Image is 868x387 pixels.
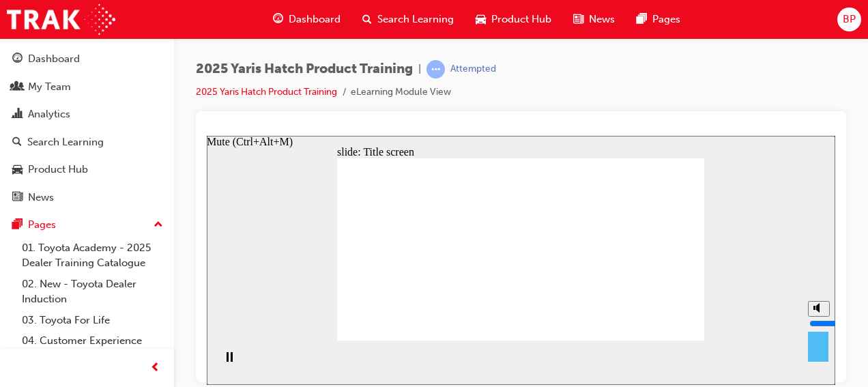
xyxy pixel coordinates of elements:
[289,12,341,27] span: Dashboard
[12,137,22,149] span: search-icon
[5,212,169,238] button: Pages
[154,216,163,234] span: up-icon
[843,12,856,27] span: BP
[450,63,496,76] div: Attempted
[12,81,23,94] span: people-icon
[12,53,23,66] span: guage-icon
[196,86,337,98] a: 2025 Yaris Hatch Product Training
[476,11,486,28] span: car-icon
[12,164,23,176] span: car-icon
[652,12,680,27] span: Pages
[377,12,454,27] span: Search Learning
[7,216,30,239] button: Pause (Ctrl+Alt+P)
[273,11,283,28] span: guage-icon
[28,106,70,122] div: Analytics
[28,51,80,67] div: Dashboard
[28,79,71,95] div: My Team
[351,5,465,33] a: search-iconSearch Learning
[418,61,421,77] span: |
[150,360,160,377] span: prev-icon
[426,60,445,78] span: learningRecordVerb_ATTEMPT-icon
[16,238,169,274] a: 01. Toyota Academy - 2025 Dealer Training Catalogue
[12,109,23,121] span: chart-icon
[589,12,615,27] span: News
[7,4,115,35] img: Trak
[5,46,169,72] a: Dashboard
[837,8,861,31] button: BP
[12,219,23,231] span: pages-icon
[28,162,88,177] div: Product Hub
[28,217,56,233] div: Pages
[16,330,169,352] a: 04. Customer Experience
[626,5,691,33] a: pages-iconPages
[637,11,647,28] span: pages-icon
[262,5,351,33] a: guage-iconDashboard
[5,102,169,127] a: Analytics
[5,74,169,100] a: My Team
[465,5,562,33] a: car-iconProduct Hub
[5,130,169,155] a: Search Learning
[12,192,23,204] span: news-icon
[16,310,169,331] a: 03. Toyota For Life
[28,190,54,205] div: News
[362,11,372,28] span: search-icon
[7,205,30,249] div: playback controls
[351,85,451,100] li: eLearning Module View
[196,61,413,77] span: 2025 Yaris Hatch Product Training
[5,185,169,210] a: News
[5,44,169,212] button: DashboardMy TeamAnalyticsSearch LearningProduct HubNews
[594,205,622,249] div: misc controls
[27,134,104,150] div: Search Learning
[5,157,169,182] a: Product Hub
[16,274,169,310] a: 02. New - Toyota Dealer Induction
[562,5,626,33] a: news-iconNews
[491,12,551,27] span: Product Hub
[573,11,583,28] span: news-icon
